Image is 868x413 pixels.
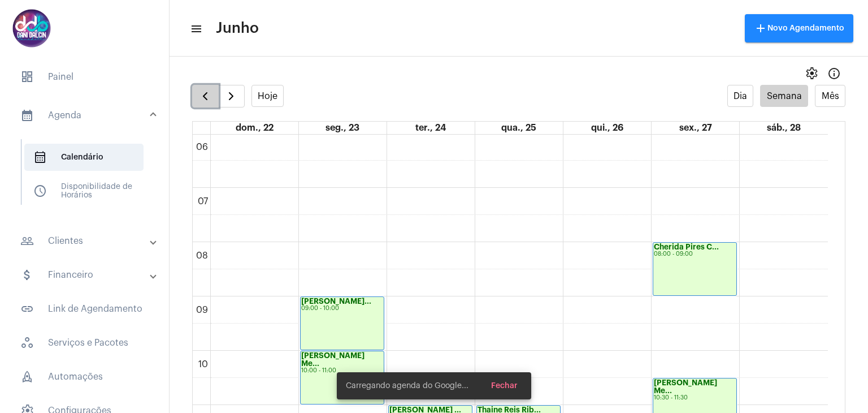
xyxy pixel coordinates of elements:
[677,122,714,134] a: 27 de junho de 2025
[192,85,219,107] button: Semana Anterior
[20,302,34,316] mat-icon: sidenav icon
[24,144,144,171] span: Calendário
[827,67,841,80] mat-icon: Info
[654,379,717,394] strong: [PERSON_NAME] Me...
[727,85,754,107] button: Dia
[301,352,364,367] strong: [PERSON_NAME] Me...
[11,363,158,390] span: Automações
[301,306,383,312] div: 09:00 - 10:00
[754,21,767,35] mat-icon: add
[20,234,151,248] mat-panel-title: Clientes
[20,370,34,384] span: sidenav icon
[823,62,845,85] button: Info
[301,298,371,305] strong: [PERSON_NAME]...
[218,85,245,107] button: Próximo Semana
[301,368,383,374] div: 10:00 - 11:00
[7,134,169,221] div: sidenav iconAgenda
[251,85,284,107] button: Hoje
[24,178,144,205] span: Disponibilidade de Horários
[33,184,47,198] span: sidenav icon
[654,243,719,251] strong: Cherida Pires C...
[216,19,259,37] span: Junho
[196,359,210,369] div: 10
[745,14,853,42] button: Novo Agendamento
[11,63,158,91] span: Painel
[800,62,823,85] button: settings
[194,305,210,315] div: 09
[20,268,34,282] mat-icon: sidenav icon
[654,395,736,401] div: 10:30 - 11:30
[589,122,626,134] a: 26 de junho de 2025
[190,22,201,36] mat-icon: sidenav icon
[20,234,34,248] mat-icon: sidenav icon
[7,97,169,134] mat-expansion-panel-header: sidenav iconAgenda
[654,251,736,257] div: 08:00 - 09:00
[805,67,818,80] span: settings
[20,268,151,282] mat-panel-title: Financeiro
[491,382,518,390] span: Fechar
[346,380,468,392] span: Carregando agenda do Google...
[413,122,448,134] a: 24 de junho de 2025
[760,85,808,107] button: Semana
[482,376,527,396] button: Fechar
[499,122,539,134] a: 25 de junho de 2025
[20,336,34,350] span: sidenav icon
[20,109,151,122] mat-panel-title: Agenda
[194,251,210,261] div: 08
[754,24,844,32] span: Novo Agendamento
[11,295,158,322] span: Link de Agendamento
[33,150,47,164] span: sidenav icon
[11,329,158,356] span: Serviços e Pacotes
[815,85,845,107] button: Mês
[7,227,169,255] mat-expansion-panel-header: sidenav iconClientes
[323,122,362,134] a: 23 de junho de 2025
[194,142,210,152] div: 06
[7,261,169,289] mat-expansion-panel-header: sidenav iconFinanceiro
[20,109,34,122] mat-icon: sidenav icon
[765,122,803,134] a: 28 de junho de 2025
[20,70,34,84] span: sidenav icon
[233,122,276,134] a: 22 de junho de 2025
[9,6,54,51] img: 5016df74-caca-6049-816a-988d68c8aa82.png
[196,196,210,206] div: 07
